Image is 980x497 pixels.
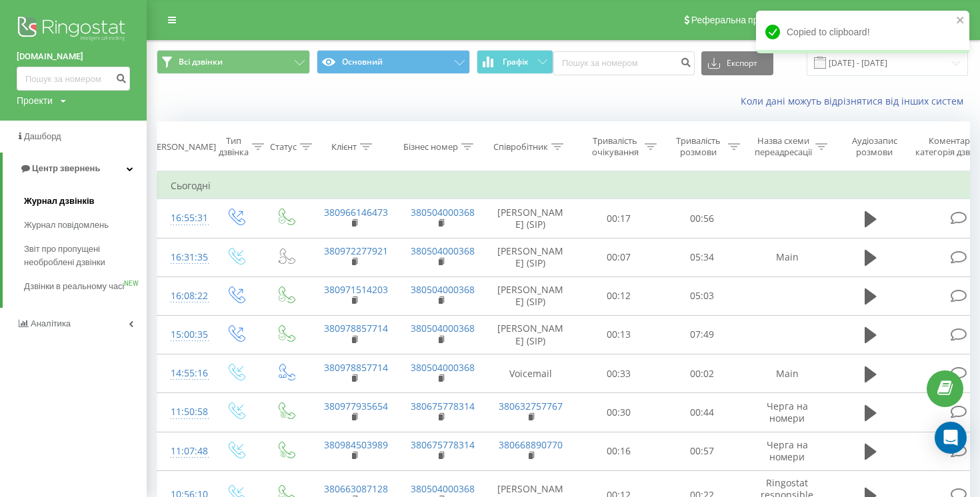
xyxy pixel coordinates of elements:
span: Всі дзвінки [179,57,223,67]
td: Черга на номери [744,393,831,432]
div: 15:00:35 [171,322,197,348]
div: 16:31:35 [171,245,197,270]
td: 00:07 [577,238,661,276]
a: 380978857714 [324,361,388,374]
div: 11:50:58 [171,399,197,425]
td: Voicemail [484,354,577,393]
a: 380663087128 [324,482,388,495]
div: Тривалість очікування [589,135,641,158]
a: 380504000368 [411,322,475,334]
a: 380668890770 [499,438,563,451]
td: Main [744,238,831,276]
div: [PERSON_NAME] [149,141,216,153]
span: Центр звернень [32,163,100,173]
a: 380977935654 [324,400,388,412]
a: Коли дані можуть відрізнятися вiд інших систем [741,95,970,107]
td: 00:33 [577,354,661,393]
td: 00:56 [661,199,744,238]
td: 00:57 [661,432,744,470]
a: 380504000368 [411,245,475,257]
span: Дзвінки в реальному часі [24,280,124,293]
span: Графік [503,57,529,67]
a: Дзвінки в реальному часіNEW [24,274,147,298]
a: 380966146473 [324,206,388,219]
a: [DOMAIN_NAME] [17,50,130,63]
button: close [956,15,965,27]
div: Аудіозапис розмови [842,135,907,158]
button: Всі дзвінки [157,50,310,74]
input: Пошук за номером [17,67,130,91]
td: 00:17 [577,199,661,238]
td: 07:49 [661,315,744,354]
a: 380504000368 [411,482,475,495]
div: Статус [270,141,297,153]
td: [PERSON_NAME] (SIP) [484,199,577,238]
span: Аналiтика [31,318,71,328]
div: Open Intercom Messenger [935,422,967,454]
input: Пошук за номером [553,51,695,75]
div: Copied to clipboard! [756,11,969,53]
td: 00:13 [577,315,661,354]
td: 05:03 [661,276,744,315]
td: 00:30 [577,393,661,432]
span: Реферальна програма [691,15,789,25]
td: Черга на номери [744,432,831,470]
a: 380675778314 [411,400,475,412]
a: Звіт про пропущені необроблені дзвінки [24,237,147,274]
a: 380675778314 [411,438,475,451]
a: 380972277921 [324,245,388,257]
button: Основний [317,50,470,74]
div: Тип дзвінка [219,135,249,158]
a: Журнал повідомлень [24,213,147,237]
a: 380971514203 [324,283,388,296]
div: Проекти [17,94,53,107]
div: Бізнес номер [403,141,458,153]
span: Дашборд [24,131,61,141]
span: Журнал дзвінків [24,195,95,208]
a: 380978857714 [324,322,388,334]
a: 380984503989 [324,438,388,451]
a: Журнал дзвінків [24,189,147,213]
div: 16:08:22 [171,283,197,309]
button: Графік [477,50,553,74]
div: 14:55:16 [171,360,197,386]
td: 00:02 [661,354,744,393]
img: Ringostat logo [17,13,130,47]
div: Назва схеми переадресації [755,135,812,158]
a: Центр звернень [3,153,147,185]
button: Експорт [701,51,773,75]
td: 00:12 [577,276,661,315]
td: Main [744,354,831,393]
span: Журнал повідомлень [24,219,109,232]
div: Клієнт [331,141,357,153]
a: 380632757767 [499,400,563,412]
td: 00:16 [577,432,661,470]
div: Співробітник [493,141,548,153]
a: 380504000368 [411,361,475,374]
div: 16:55:31 [171,205,197,231]
a: 380504000368 [411,283,475,296]
td: [PERSON_NAME] (SIP) [484,276,577,315]
div: 11:07:48 [171,438,197,464]
td: [PERSON_NAME] (SIP) [484,238,577,276]
div: Тривалість розмови [672,135,725,158]
a: 380504000368 [411,206,475,219]
td: [PERSON_NAME] (SIP) [484,315,577,354]
span: Звіт про пропущені необроблені дзвінки [24,243,140,269]
td: 00:44 [661,393,744,432]
td: 05:34 [661,238,744,276]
